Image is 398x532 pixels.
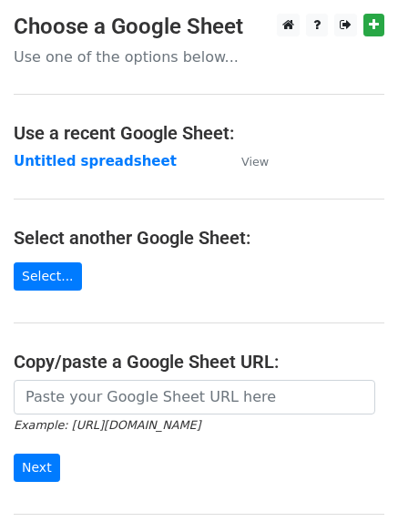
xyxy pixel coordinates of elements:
[14,454,60,482] input: Next
[14,418,200,432] small: Example: [URL][DOMAIN_NAME]
[14,262,82,291] a: Select...
[241,155,269,169] small: View
[223,153,269,169] a: View
[14,380,375,414] input: Paste your Google Sheet URL here
[14,153,177,169] a: Untitled spreadsheet
[14,122,384,144] h4: Use a recent Google Sheet:
[14,14,384,40] h3: Choose a Google Sheet
[14,351,384,373] h4: Copy/paste a Google Sheet URL:
[14,47,384,66] p: Use one of the options below...
[14,227,384,249] h4: Select another Google Sheet:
